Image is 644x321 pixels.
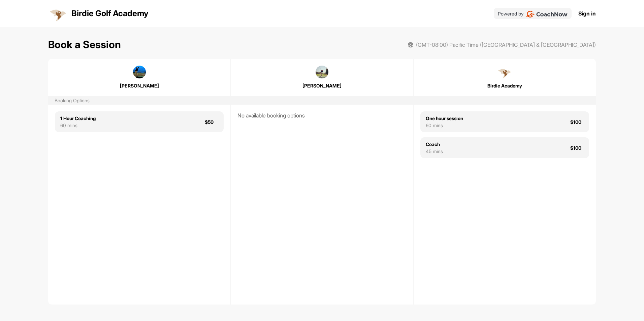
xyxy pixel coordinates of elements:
img: square_c2c968d1ba4d61bfa9fef65f62c7a1bd.jpg [133,66,146,78]
div: $50 [205,118,218,126]
div: Booking Options [55,97,90,104]
div: 45 mins [426,148,443,155]
h1: Book a Session [48,37,121,52]
div: [PERSON_NAME] [62,82,217,89]
div: [PERSON_NAME] [245,82,399,89]
span: (GMT-08:00) Pacific Time ([GEOGRAPHIC_DATA] & [GEOGRAPHIC_DATA]) [416,41,596,49]
div: 60 mins [60,122,96,129]
div: Birdie Academy [427,82,582,89]
img: CoachNow [526,11,568,17]
p: Powered by [498,10,523,17]
div: $100 [570,144,584,151]
img: logo [50,5,66,22]
div: Coach [426,141,443,148]
img: square_a19cdd7ad3317f5efecfacd28fff5e45.jpg [498,66,511,78]
p: Birdie Golf Academy [71,7,149,20]
div: One hour session [426,115,463,122]
div: $100 [570,118,584,126]
div: 60 mins [426,122,463,129]
a: Sign in [578,9,596,17]
img: square_4f31d107c5781089c2a34ed68af81de2.jpg [316,66,328,78]
div: No available booking options [237,111,406,119]
div: 1 Hour Coaching [60,115,96,122]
